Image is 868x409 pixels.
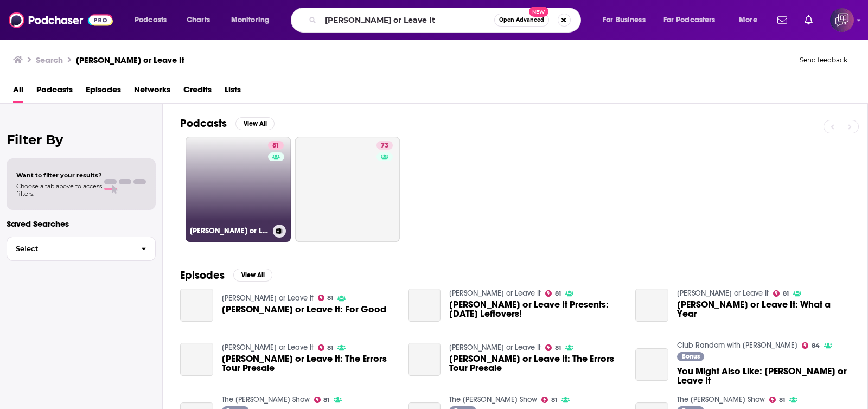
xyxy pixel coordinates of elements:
[381,140,388,151] span: 73
[7,237,156,261] button: Select
[783,291,789,296] span: 81
[812,343,820,348] span: 84
[318,295,334,301] a: 81
[36,55,63,65] h3: Search
[677,341,797,350] a: Club Random with Bill Maher
[36,81,73,103] a: Podcasts
[595,11,659,29] button: open menu
[663,12,716,28] span: For Podcasters
[555,291,561,296] span: 81
[180,289,213,322] a: Lovett or Leave It: For Good
[222,343,314,352] a: Lovett or Leave It
[408,343,441,376] a: Lovett or Leave It: The Errors Tour Presale
[7,219,156,229] p: Saved Searches
[731,11,771,29] button: open menu
[773,290,789,297] a: 81
[656,11,731,29] button: open menu
[86,81,121,103] a: Episodes
[449,354,622,373] a: Lovett or Leave It: The Errors Tour Presale
[603,12,646,28] span: For Business
[16,171,102,179] span: Want to filter your results?
[180,343,213,376] a: Lovett or Leave It: The Errors Tour Presale
[187,12,210,28] span: Charts
[779,398,785,402] span: 81
[796,55,851,65] button: Send feedback
[180,269,272,282] a: EpisodesView All
[222,354,395,373] span: [PERSON_NAME] or Leave It: The Errors Tour Presale
[222,293,314,303] a: Lovett or Leave It
[225,81,241,103] a: Lists
[222,395,310,404] a: The Sarah Fraser Show
[180,117,227,130] h2: Podcasts
[551,398,557,402] span: 81
[830,8,854,32] img: User Profile
[545,344,561,351] a: 81
[677,367,850,385] span: You Might Also Like: [PERSON_NAME] or Leave It
[268,141,284,150] a: 81
[314,397,330,403] a: 81
[677,367,850,385] a: You Might Also Like: Lovett or Leave It
[677,300,850,318] a: Lovett or Leave It: What a Year
[494,14,549,27] button: Open AdvancedNew
[235,117,275,130] button: View All
[449,354,622,373] span: [PERSON_NAME] or Leave It: The Errors Tour Presale
[183,81,212,103] a: Credits
[190,226,269,235] h3: [PERSON_NAME] or Leave It
[773,11,792,29] a: Show notifications dropdown
[13,81,23,103] a: All
[677,300,850,318] span: [PERSON_NAME] or Leave It: What a Year
[318,344,334,351] a: 81
[323,398,329,402] span: 81
[224,11,284,29] button: open menu
[186,137,291,242] a: 81[PERSON_NAME] or Leave It
[135,12,167,28] span: Podcasts
[222,305,386,314] span: [PERSON_NAME] or Leave It: For Good
[376,141,393,150] a: 73
[802,342,820,349] a: 84
[677,395,765,404] a: The Sarah Fraser Show
[769,397,785,403] a: 81
[677,289,769,298] a: Lovett or Leave It
[449,395,537,404] a: The Sarah Fraser Show
[408,289,441,322] a: Lovett or Leave It Presents: Thanksgiving Leftovers!
[327,346,333,350] span: 81
[7,132,156,148] h2: Filter By
[449,300,622,318] span: [PERSON_NAME] or Leave It Presents: [DATE] Leftovers!
[739,12,757,28] span: More
[76,55,184,65] h3: [PERSON_NAME] or Leave It
[231,12,270,28] span: Monitoring
[295,137,400,242] a: 73
[222,305,386,314] a: Lovett or Leave It: For Good
[272,140,279,151] span: 81
[499,17,544,23] span: Open Advanced
[682,353,700,360] span: Bonus
[800,11,817,29] a: Show notifications dropdown
[7,245,132,252] span: Select
[327,296,333,301] span: 81
[830,8,854,32] button: Show profile menu
[134,81,170,103] a: Networks
[180,269,225,282] h2: Episodes
[635,289,668,322] a: Lovett or Leave It: What a Year
[9,10,113,30] img: Podchaser - Follow, Share and Rate Podcasts
[321,11,494,29] input: Search podcasts, credits, & more...
[529,7,548,17] span: New
[16,182,102,197] span: Choose a tab above to access filters.
[127,11,181,29] button: open menu
[301,8,591,33] div: Search podcasts, credits, & more...
[830,8,854,32] span: Logged in as corioliscompany
[635,348,668,381] a: You Might Also Like: Lovett or Leave It
[449,289,541,298] a: Lovett or Leave It
[222,354,395,373] a: Lovett or Leave It: The Errors Tour Presale
[233,269,272,282] button: View All
[449,343,541,352] a: Lovett or Leave It
[180,117,275,130] a: PodcastsView All
[541,397,557,403] a: 81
